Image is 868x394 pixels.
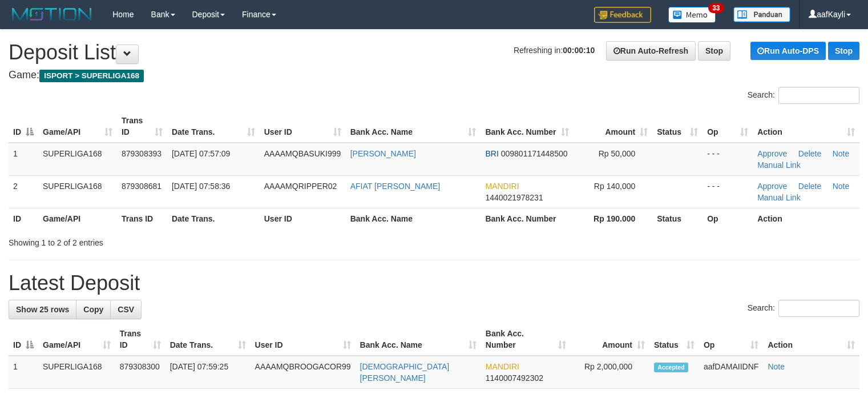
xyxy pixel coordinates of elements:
[594,182,635,191] span: Rp 140,000
[115,323,165,356] th: Trans ID: activate to sort column ascending
[165,356,251,389] td: [DATE] 07:59:25
[122,182,162,191] span: 879308681
[9,300,76,319] a: Show 25 rows
[748,300,859,317] label: Search:
[9,323,38,356] th: ID: activate to sort column descending
[828,42,859,60] a: Stop
[748,87,859,104] label: Search:
[165,323,251,356] th: Date Trans.: activate to sort column ascending
[251,323,356,356] th: User ID: activate to sort column ascending
[9,208,38,229] th: ID
[699,323,763,356] th: Op: activate to sort column ascending
[703,110,753,143] th: Op: activate to sort column ascending
[753,208,859,229] th: Action
[481,208,574,229] th: Bank Acc. Number
[708,3,724,13] span: 33
[798,149,821,158] a: Delete
[833,149,850,158] a: Note
[38,208,117,229] th: Game/API
[757,149,787,158] a: Approve
[38,356,115,389] td: SUPERLIGA168
[763,323,859,356] th: Action: activate to sort column ascending
[485,149,498,158] span: BRI
[563,46,595,55] strong: 00:00:10
[485,193,543,202] span: Copy 1440021978231 to clipboard
[574,208,652,229] th: Rp 190.000
[606,41,696,61] a: Run Auto-Refresh
[9,356,38,389] td: 1
[118,305,134,314] span: CSV
[514,46,595,55] span: Refreshing in:
[38,175,117,208] td: SUPERLIGA168
[346,110,481,143] th: Bank Acc. Name: activate to sort column ascending
[668,7,716,23] img: Button%20Memo.svg
[9,110,38,143] th: ID: activate to sort column descending
[356,323,481,356] th: Bank Acc. Name: activate to sort column ascending
[757,193,801,202] a: Manual Link
[750,42,826,60] a: Run Auto-DPS
[350,149,416,158] a: [PERSON_NAME]
[753,110,859,143] th: Action: activate to sort column ascending
[778,87,859,104] input: Search:
[481,110,574,143] th: Bank Acc. Number: activate to sort column ascending
[264,182,337,191] span: AAAAMQRIPPER02
[38,323,115,356] th: Game/API: activate to sort column ascending
[757,182,787,191] a: Approve
[83,305,103,314] span: Copy
[172,182,230,191] span: [DATE] 07:58:36
[117,110,167,143] th: Trans ID: activate to sort column ascending
[260,208,346,229] th: User ID
[798,182,821,191] a: Delete
[733,7,790,22] img: panduan.png
[501,149,568,158] span: Copy 009801171448500 to clipboard
[699,356,763,389] td: aafDAMAIIDNF
[172,149,230,158] span: [DATE] 07:57:09
[9,41,859,64] h1: Deposit List
[264,149,341,158] span: AAAAMQBASUKI999
[594,7,651,23] img: Feedback.jpg
[115,356,165,389] td: 879308300
[122,149,162,158] span: 879308393
[16,305,69,314] span: Show 25 rows
[360,362,450,383] a: [DEMOGRAPHIC_DATA][PERSON_NAME]
[260,110,346,143] th: User ID: activate to sort column ascending
[757,160,801,170] a: Manual Link
[703,175,753,208] td: - - -
[9,272,859,295] h1: Latest Deposit
[346,208,481,229] th: Bank Acc. Name
[167,208,260,229] th: Date Trans.
[38,143,117,176] td: SUPERLIGA168
[39,70,144,82] span: ISPORT > SUPERLIGA168
[486,373,543,383] span: Copy 1140007492302 to clipboard
[9,175,38,208] td: 2
[698,41,730,61] a: Stop
[768,362,785,371] a: Note
[481,323,571,356] th: Bank Acc. Number: activate to sort column ascending
[9,143,38,176] td: 1
[833,182,850,191] a: Note
[350,182,440,191] a: AFIAT [PERSON_NAME]
[9,70,859,81] h4: Game:
[110,300,142,319] a: CSV
[486,362,519,371] span: MANDIRI
[703,143,753,176] td: - - -
[574,110,652,143] th: Amount: activate to sort column ascending
[167,110,260,143] th: Date Trans.: activate to sort column ascending
[599,149,636,158] span: Rp 50,000
[778,300,859,317] input: Search:
[76,300,111,319] a: Copy
[117,208,167,229] th: Trans ID
[652,110,703,143] th: Status: activate to sort column ascending
[38,110,117,143] th: Game/API: activate to sort column ascending
[9,232,353,248] div: Showing 1 to 2 of 2 entries
[251,356,356,389] td: AAAAMQBROOGACOR99
[571,356,649,389] td: Rp 2,000,000
[9,6,95,23] img: MOTION_logo.png
[652,208,703,229] th: Status
[654,363,688,372] span: Accepted
[703,208,753,229] th: Op
[485,182,519,191] span: MANDIRI
[571,323,649,356] th: Amount: activate to sort column ascending
[649,323,699,356] th: Status: activate to sort column ascending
